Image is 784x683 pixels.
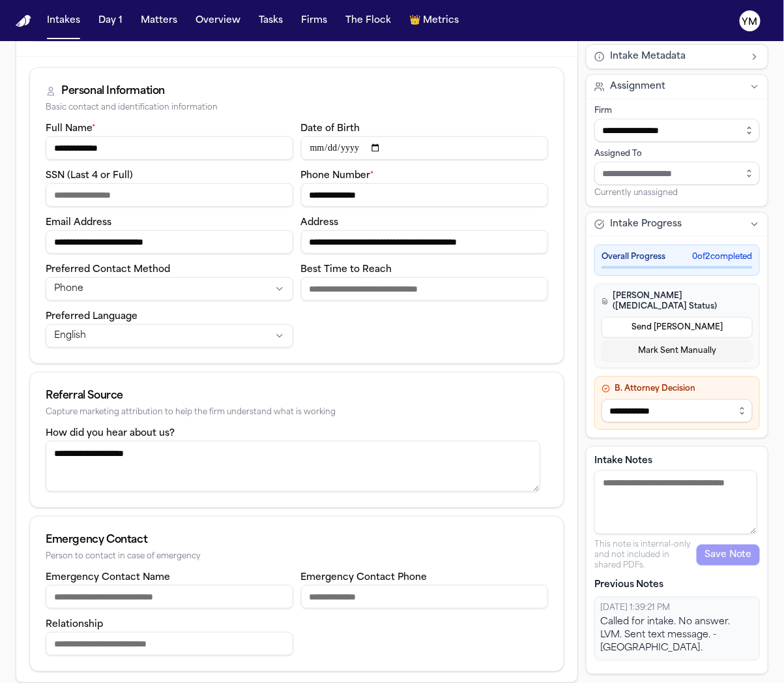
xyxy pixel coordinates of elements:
button: Intake Metadata [587,45,768,68]
button: crownMetrics [404,9,464,33]
input: Best time to reach [301,277,549,301]
div: Referral Source [46,388,548,404]
button: Intakes [42,9,85,33]
label: Date of Birth [301,124,360,134]
a: Home [16,15,31,27]
button: Assignment [587,75,768,99]
div: Called for intake. No answer. LVM. Sent text message. - [GEOGRAPHIC_DATA]. [600,616,754,655]
input: Full name [46,136,293,160]
div: Firm [594,106,760,116]
div: Person to contact in case of emergency [46,552,548,562]
span: Currently unassigned [594,188,678,198]
span: Intake Progress [610,218,682,231]
input: Address [301,230,549,254]
img: Finch Logo [16,15,31,27]
div: Personal Information [61,83,165,99]
label: Intake Notes [594,455,760,468]
label: Phone Number [301,171,375,181]
input: SSN [46,183,293,207]
label: Emergency Contact Phone [301,573,428,583]
input: Phone number [301,183,549,207]
span: Intake Metadata [610,50,686,63]
label: Relationship [46,620,103,630]
div: Emergency Contact [46,532,548,548]
label: SSN (Last 4 or Full) [46,171,133,181]
input: Select firm [594,119,760,142]
h4: B. Attorney Decision [602,384,753,394]
button: Tasks [254,9,288,33]
input: Assign to staff member [594,162,760,185]
h4: [PERSON_NAME] ([MEDICAL_DATA] Status) [602,291,753,312]
div: Basic contact and identification information [46,103,548,113]
label: Address [301,218,339,228]
button: Day 1 [93,9,128,33]
div: Capture marketing attribution to help the firm understand what is working [46,408,548,417]
button: Intake Progress [587,213,768,236]
button: Send [PERSON_NAME] [602,317,753,338]
p: This note is internal-only and not included in shared PDFs. [594,539,697,571]
label: Preferred Contact Method [46,265,170,275]
button: The Flock [340,9,396,33]
span: 0 of 2 completed [692,252,753,262]
button: Mark Sent Manually [602,341,753,361]
textarea: Intake notes [594,470,757,534]
button: Matters [136,9,182,33]
span: Assignment [610,80,665,93]
label: Full Name [46,124,96,134]
button: Overview [190,9,246,33]
button: Firms [296,9,332,33]
input: Date of birth [301,136,549,160]
label: Email Address [46,218,111,228]
div: [DATE] 1:39:21 PM [600,603,754,613]
input: Emergency contact phone [301,585,549,609]
label: Preferred Language [46,312,138,322]
label: How did you hear about us? [46,429,175,438]
label: Emergency Contact Name [46,573,170,583]
input: Emergency contact relationship [46,632,293,656]
span: Overall Progress [602,252,665,262]
label: Best Time to Reach [301,265,392,275]
input: Email address [46,230,293,254]
div: Assigned To [594,149,760,159]
input: Emergency contact name [46,585,293,609]
p: Previous Notes [594,579,760,592]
